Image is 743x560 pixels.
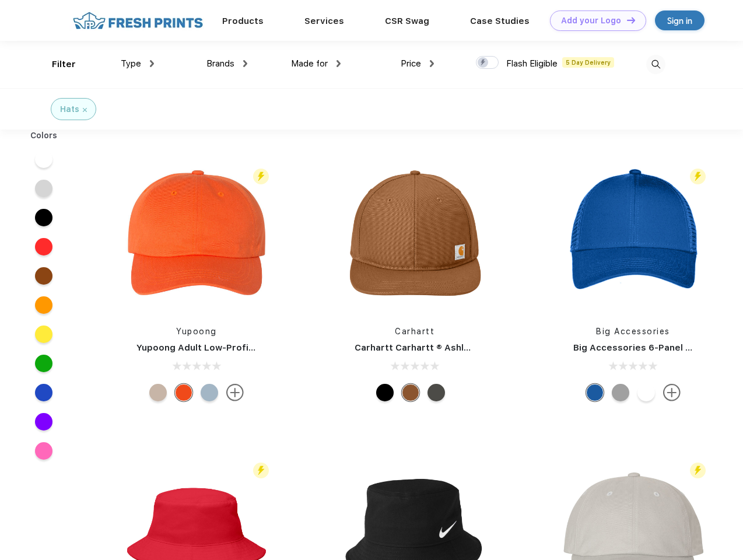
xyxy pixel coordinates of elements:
[690,463,706,478] img: flash_active_toggle.svg
[355,342,500,353] a: Carhartt Carhartt ® Ashland Cap
[201,384,218,401] div: Light Blue
[667,14,692,27] div: Sign in
[291,58,328,69] span: Made for
[337,60,341,67] img: dropdown.png
[655,10,705,30] a: Sign in
[612,384,629,401] div: Light Gray
[395,327,434,336] a: Carhartt
[175,384,192,401] div: Orange
[556,159,711,314] img: func=resize&h=266
[663,384,681,401] img: more.svg
[646,55,665,74] img: desktop_search.svg
[22,129,66,142] div: Colors
[596,327,670,336] a: Big Accessories
[149,384,167,401] div: Stone
[60,103,79,116] div: Hats
[83,108,87,112] img: filter_cancel.svg
[562,57,614,68] span: 5 Day Delivery
[376,384,394,401] div: Black
[150,60,154,67] img: dropdown.png
[226,384,244,401] img: more.svg
[222,16,264,26] a: Products
[69,10,206,31] img: fo%20logo%202.webp
[427,384,445,401] div: Gravel
[690,169,706,184] img: flash_active_toggle.svg
[401,58,421,69] span: Price
[561,16,621,26] div: Add your Logo
[136,342,352,353] a: Yupoong Adult Low-Profile Cotton Twill Dad Cap
[506,58,558,69] span: Flash Eligible
[121,58,141,69] span: Type
[586,384,604,401] div: Royal
[119,159,274,314] img: func=resize&h=266
[243,60,247,67] img: dropdown.png
[402,384,419,401] div: Carhartt Brown
[430,60,434,67] img: dropdown.png
[176,327,217,336] a: Yupoong
[253,169,269,184] img: flash_active_toggle.svg
[627,17,635,23] img: DT
[337,159,492,314] img: func=resize&h=266
[206,58,234,69] span: Brands
[637,384,655,401] div: White
[52,58,76,71] div: Filter
[253,463,269,478] img: flash_active_toggle.svg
